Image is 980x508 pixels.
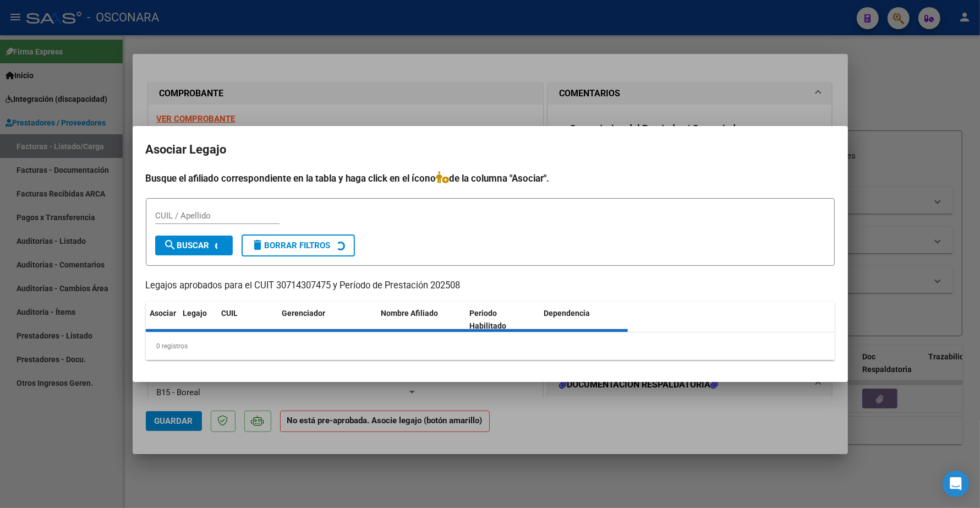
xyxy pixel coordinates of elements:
[377,302,466,338] datatable-header-cell: Nombre Afiliado
[544,309,590,318] span: Dependencia
[217,302,278,338] datatable-header-cell: CUIL
[222,309,238,318] span: CUIL
[465,302,539,338] datatable-header-cell: Periodo Habilitado
[251,241,331,250] span: Borrar Filtros
[150,309,177,318] span: Asociar
[164,241,210,250] span: Buscar
[179,302,217,338] datatable-header-cell: Legajo
[155,236,233,255] button: Buscar
[164,238,177,252] mat-icon: search
[469,309,506,330] span: Periodo Habilitado
[183,309,207,318] span: Legajo
[146,171,835,185] h4: Busque el afiliado correspondiente en la tabla y haga click en el ícono de la columna "Asociar".
[146,279,835,293] p: Legajos aprobados para el CUIT 30714307475 y Período de Prestación 202508
[146,139,835,160] h2: Asociar Legajo
[278,302,377,338] datatable-header-cell: Gerenciador
[146,302,179,338] datatable-header-cell: Asociar
[242,234,355,256] button: Borrar Filtros
[282,309,326,318] span: Gerenciador
[943,471,969,497] div: Open Intercom Messenger
[539,302,628,338] datatable-header-cell: Dependencia
[251,238,265,252] mat-icon: delete
[381,309,439,318] span: Nombre Afiliado
[146,332,835,360] div: 0 registros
